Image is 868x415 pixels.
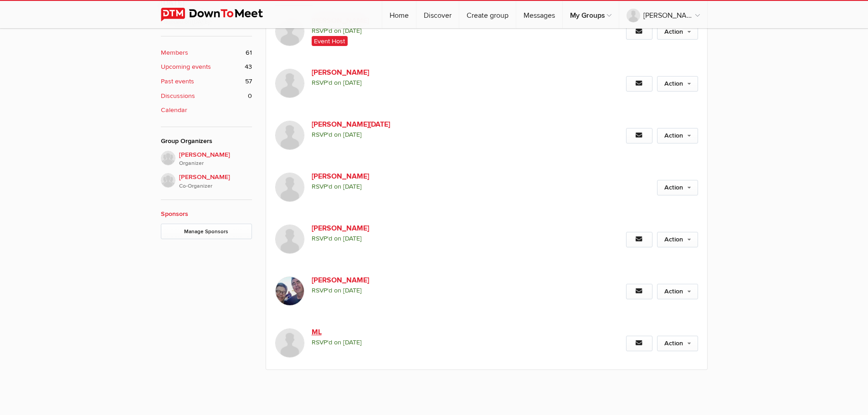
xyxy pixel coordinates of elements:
img: Josh Knowles [275,69,304,98]
a: Action [657,76,698,92]
i: Co-Organizer [179,182,252,190]
span: 0 [248,91,252,101]
span: Event Host [312,36,348,46]
a: Home [382,1,416,28]
b: Past events [161,77,194,87]
div: Group Organizers [161,136,252,146]
img: ML [275,328,304,358]
img: H Lee hoops [275,17,304,46]
i: [DATE] [343,235,362,242]
span: [PERSON_NAME] [179,150,252,168]
span: 43 [245,62,252,72]
img: Jim Goulding [275,277,304,306]
b: Members [161,48,188,58]
a: Discussions 0 [161,91,252,101]
a: [PERSON_NAME] [312,275,467,286]
a: Upcoming events 43 [161,62,252,72]
span: RSVP'd on [312,26,571,36]
i: [DATE] [343,27,362,35]
a: [PERSON_NAME]Co-Organizer [161,168,252,190]
a: Action [657,232,698,247]
a: Action [657,180,698,195]
i: Organizer [179,159,252,168]
b: Calendar [161,105,187,115]
img: Derek [161,173,175,188]
a: [PERSON_NAME] [312,67,467,78]
a: Members 61 [161,48,252,58]
span: RSVP'd on [312,286,571,296]
a: Action [657,128,698,143]
a: Action [657,284,698,299]
a: Sponsors [161,210,188,218]
span: RSVP'd on [312,130,571,140]
i: [DATE] [343,338,362,346]
a: Create group [459,1,516,28]
span: RSVP'd on [312,338,571,348]
a: Calendar [161,105,252,115]
i: [DATE] [343,79,362,87]
img: Ken Easter [275,121,304,150]
img: DownToMeet [161,8,277,21]
a: My Groups [563,1,619,28]
a: [PERSON_NAME] [619,1,707,28]
a: [PERSON_NAME][DATE] [312,119,467,130]
a: Discover [416,1,459,28]
span: [PERSON_NAME] [179,172,252,190]
a: ML [312,327,467,338]
a: [PERSON_NAME] [312,171,467,182]
b: Upcoming events [161,62,211,72]
a: Past events 57 [161,77,252,87]
i: [DATE] [343,183,362,190]
a: Action [657,24,698,40]
span: 61 [246,48,252,58]
i: [DATE] [343,287,362,294]
span: RSVP'd on [312,182,571,192]
b: Discussions [161,91,195,101]
img: Derek [275,173,304,202]
a: Action [657,336,698,351]
a: Manage Sponsors [161,224,252,239]
span: RSVP'd on [312,78,571,88]
a: [PERSON_NAME]Organizer [161,151,252,168]
a: Messages [516,1,562,28]
span: 57 [245,77,252,87]
img: H Lee hoops [161,151,175,165]
span: RSVP'd on [312,234,571,244]
i: [DATE] [343,131,362,138]
a: [PERSON_NAME] [312,223,467,234]
img: John Mathews [275,225,304,254]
